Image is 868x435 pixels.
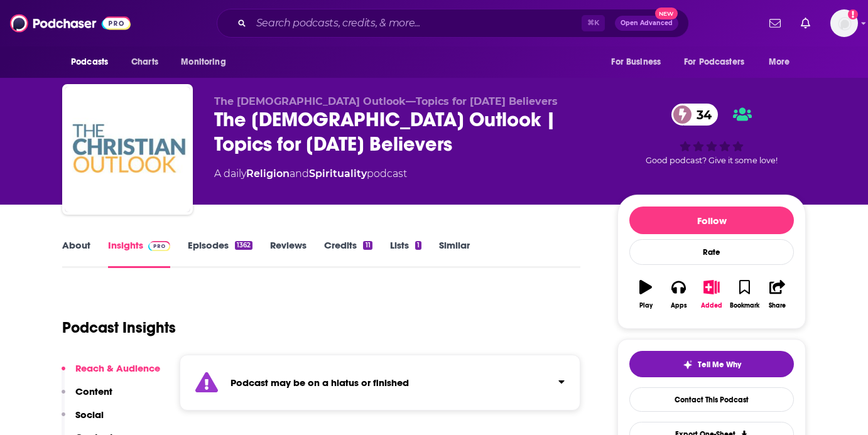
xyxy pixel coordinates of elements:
[671,302,687,309] div: Apps
[324,239,372,268] a: Credits11
[251,13,582,33] input: Search podcasts, credits, & more...
[830,9,858,37] img: User Profile
[214,95,558,107] span: The [DEMOGRAPHIC_DATA] Outlook—Topics for [DATE] Believers
[629,272,662,317] button: Play
[602,50,676,74] button: open menu
[62,409,104,432] button: Social
[62,239,90,268] a: About
[760,50,806,74] button: open menu
[830,9,858,37] button: Show profile menu
[172,50,242,74] button: open menu
[363,241,372,250] div: 11
[848,9,858,19] svg: Add a profile image
[62,362,160,385] button: Reach & Audience
[62,385,112,409] button: Content
[761,272,794,317] button: Share
[646,156,778,165] span: Good podcast? Give it some love!
[108,239,170,268] a: InsightsPodchaser Pro
[235,241,252,250] div: 1362
[582,15,605,31] span: ⌘ K
[214,166,407,181] div: A daily podcast
[615,16,678,31] button: Open AdvancedNew
[75,385,112,397] p: Content
[611,53,661,71] span: For Business
[439,239,470,268] a: Similar
[131,53,158,71] span: Charts
[698,360,741,370] span: Tell Me Why
[764,13,786,34] a: Show notifications dropdown
[188,239,252,268] a: Episodes1362
[684,53,744,71] span: For Podcasters
[676,50,762,74] button: open menu
[629,239,794,265] div: Rate
[695,272,728,317] button: Added
[415,241,421,250] div: 1
[123,50,166,74] a: Charts
[62,50,124,74] button: open menu
[390,239,421,268] a: Lists1
[217,9,689,38] div: Search podcasts, credits, & more...
[671,104,718,126] a: 34
[148,241,170,251] img: Podchaser Pro
[270,239,307,268] a: Reviews
[71,53,108,71] span: Podcasts
[231,377,409,389] strong: Podcast may be on a hiatus or finished
[730,302,759,309] div: Bookmark
[769,302,786,309] div: Share
[180,355,580,411] section: Click to expand status details
[701,302,722,309] div: Added
[655,8,678,19] span: New
[629,351,794,377] button: tell me why sparkleTell Me Why
[629,387,794,412] a: Contact This Podcast
[62,318,176,337] h1: Podcast Insights
[639,302,653,309] div: Play
[617,95,806,173] div: 34Good podcast? Give it some love!
[309,168,367,180] a: Spirituality
[246,168,290,180] a: Religion
[728,272,761,317] button: Bookmark
[684,104,718,126] span: 34
[181,53,225,71] span: Monitoring
[629,207,794,234] button: Follow
[621,20,673,26] span: Open Advanced
[75,409,104,421] p: Social
[796,13,815,34] a: Show notifications dropdown
[65,87,190,212] img: The Christian Outlook | Topics for Today's Believers
[769,53,790,71] span: More
[662,272,695,317] button: Apps
[830,9,858,37] span: Logged in as antonettefrontgate
[683,360,693,370] img: tell me why sparkle
[75,362,160,374] p: Reach & Audience
[290,168,309,180] span: and
[10,11,131,35] img: Podchaser - Follow, Share and Rate Podcasts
